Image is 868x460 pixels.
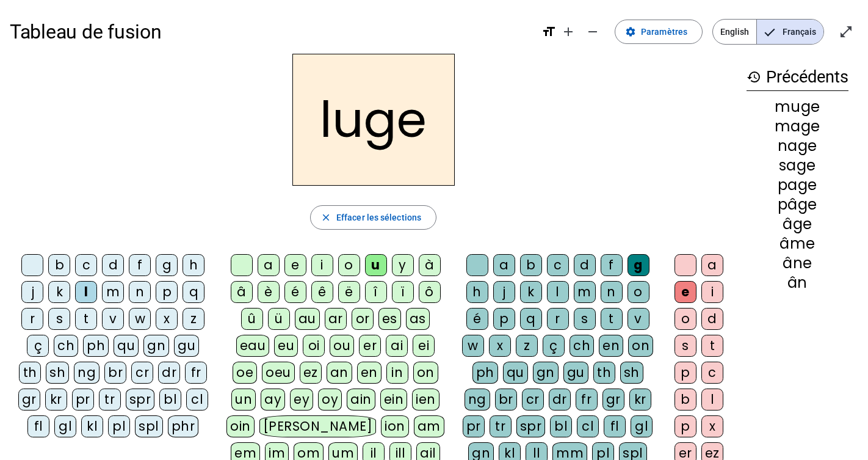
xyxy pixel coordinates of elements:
[747,236,848,251] div: âme
[561,24,576,39] mat-icon: add
[386,362,408,384] div: in
[19,362,41,384] div: th
[347,389,375,411] div: ain
[338,254,360,276] div: o
[533,362,559,384] div: gn
[108,415,130,437] div: pl
[604,415,626,437] div: fl
[493,308,515,330] div: p
[675,389,696,411] div: b
[602,389,624,411] div: gr
[413,335,435,357] div: ei
[747,119,848,134] div: mage
[641,24,687,39] span: Paramètres
[357,362,382,384] div: en
[489,335,511,357] div: x
[261,389,285,411] div: ay
[311,281,333,303] div: ê
[522,389,544,411] div: cr
[701,362,723,384] div: c
[839,24,853,39] mat-icon: open_in_full
[628,335,653,357] div: on
[114,335,139,357] div: qu
[620,362,643,384] div: sh
[576,389,598,411] div: fr
[183,254,204,276] div: h
[392,254,414,276] div: y
[104,362,126,384] div: br
[574,308,596,330] div: s
[336,210,421,225] span: Effacer les sélections
[126,389,155,411] div: spr
[675,335,696,357] div: s
[547,308,569,330] div: r
[503,362,528,384] div: qu
[585,24,600,39] mat-icon: remove
[757,20,823,44] span: Français
[701,308,723,330] div: d
[46,362,69,384] div: sh
[701,415,723,437] div: x
[747,158,848,173] div: sage
[747,64,848,91] h3: Précédents
[413,362,438,384] div: on
[300,362,322,384] div: ez
[131,362,153,384] div: cr
[183,281,204,303] div: q
[292,54,455,186] h2: luge
[159,389,181,411] div: bl
[27,335,49,357] div: ç
[352,308,374,330] div: or
[747,276,848,290] div: ân
[615,20,703,44] button: Paramètres
[625,26,636,37] mat-icon: settings
[10,12,532,51] h1: Tableau de fusion
[631,415,653,437] div: gl
[158,362,180,384] div: dr
[378,308,401,330] div: es
[701,335,723,357] div: t
[327,362,352,384] div: an
[701,389,723,411] div: l
[547,281,569,303] div: l
[493,254,515,276] div: a
[412,389,439,411] div: ien
[241,308,263,330] div: û
[45,389,67,411] div: kr
[226,415,255,437] div: oin
[290,389,313,411] div: ey
[258,281,280,303] div: è
[54,335,78,357] div: ch
[48,281,70,303] div: k
[627,254,649,276] div: g
[365,281,387,303] div: î
[490,415,512,437] div: tr
[747,178,848,192] div: page
[541,24,556,39] mat-icon: format_size
[233,362,257,384] div: oe
[627,281,649,303] div: o
[574,281,596,303] div: m
[231,281,253,303] div: â
[330,335,354,357] div: ou
[21,308,43,330] div: r
[284,254,306,276] div: e
[231,389,256,411] div: un
[574,254,596,276] div: d
[81,415,103,437] div: kl
[156,281,178,303] div: p
[747,197,848,212] div: pâge
[102,308,124,330] div: v
[102,254,124,276] div: d
[258,254,280,276] div: a
[599,335,623,357] div: en
[325,308,347,330] div: ar
[102,281,124,303] div: m
[380,389,408,411] div: ein
[386,335,408,357] div: ai
[310,205,436,230] button: Effacer les sélections
[747,256,848,271] div: âne
[629,389,651,411] div: kr
[135,415,163,437] div: spl
[392,281,414,303] div: ï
